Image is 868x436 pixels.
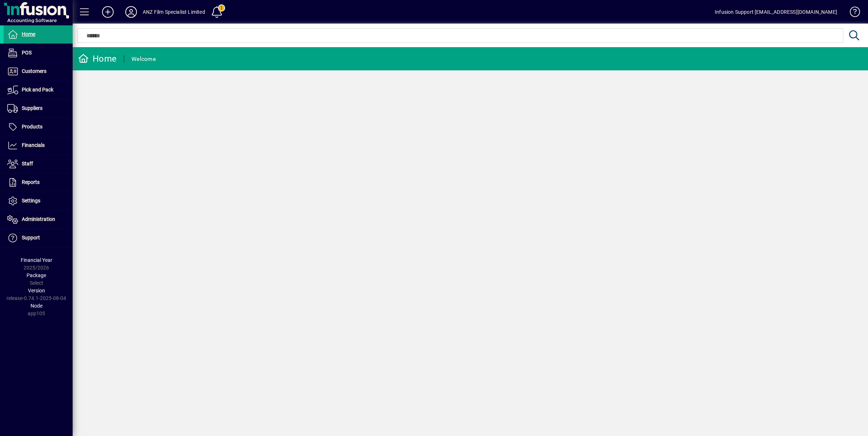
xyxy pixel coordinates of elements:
[22,68,46,74] span: Customers
[22,105,42,111] span: Suppliers
[21,257,52,263] span: Financial Year
[22,216,55,222] span: Administration
[4,136,73,155] a: Financials
[4,44,73,62] a: POS
[4,81,73,99] a: Pick and Pack
[27,272,46,278] span: Package
[4,155,73,173] a: Staff
[22,124,42,129] span: Products
[4,192,73,210] a: Settings
[4,99,73,118] a: Suppliers
[4,210,73,229] a: Administration
[4,229,73,247] a: Support
[131,53,156,65] div: Welcome
[22,161,33,166] span: Staff
[844,1,859,25] a: Knowledge Base
[22,142,45,148] span: Financials
[78,53,117,65] div: Home
[22,50,32,55] span: POS
[28,288,45,293] span: Version
[4,118,73,136] a: Products
[715,6,837,18] div: Infusion Support [EMAIL_ADDRESS][DOMAIN_NAME]
[4,173,73,192] a: Reports
[22,235,40,240] span: Support
[4,62,73,81] a: Customers
[22,87,53,92] span: Pick and Pack
[31,303,42,309] span: Node
[22,31,35,37] span: Home
[119,5,143,18] button: Profile
[22,198,40,203] span: Settings
[143,6,205,18] div: ANZ Film Specialist Limited
[96,5,119,18] button: Add
[22,179,40,185] span: Reports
